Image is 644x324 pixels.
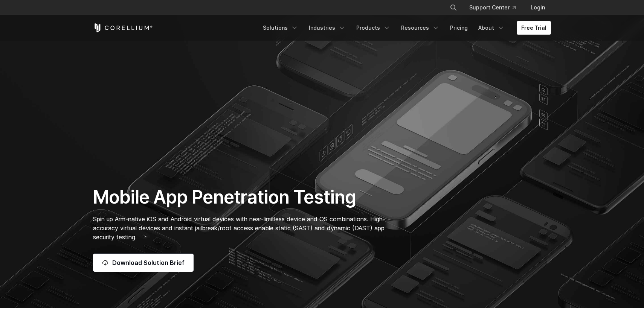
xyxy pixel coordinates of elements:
[517,21,551,35] a: Free Trial
[447,1,460,14] button: Search
[93,254,194,272] a: Download Solution Brief
[525,1,551,14] a: Login
[93,23,153,32] a: Corellium Home
[304,21,350,35] a: Industries
[258,21,303,35] a: Solutions
[441,1,551,14] div: Navigation Menu
[463,1,522,14] a: Support Center
[258,21,551,35] div: Navigation Menu
[446,21,472,35] a: Pricing
[93,186,393,208] h1: Mobile App Penetration Testing
[397,21,444,35] a: Resources
[474,21,509,35] a: About
[93,215,385,241] span: Spin up Arm-native iOS and Android virtual devices with near-limitless device and OS combinations...
[112,258,185,267] span: Download Solution Brief
[352,21,395,35] a: Products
